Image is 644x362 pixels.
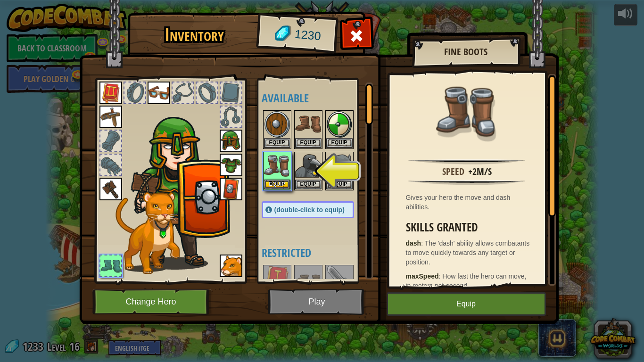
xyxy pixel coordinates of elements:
img: hr.png [408,180,525,185]
img: portrait.png [264,266,290,292]
img: portrait.png [326,153,353,179]
button: Change Hero [92,289,212,315]
img: portrait.png [99,178,122,200]
div: Gives your hero the move and dash abilities. [406,193,533,212]
button: Equip [387,292,546,316]
h1: Inventory [134,25,255,45]
img: hr.png [408,159,525,165]
img: portrait.png [220,154,242,176]
img: portrait.png [295,153,322,179]
img: portrait.png [220,178,242,200]
span: (double-click to equip) [274,206,345,214]
div: Speed [442,165,464,179]
span: 1230 [294,26,322,45]
h4: Restricted [262,247,373,259]
button: Equip [326,180,353,189]
img: portrait.png [99,106,122,128]
button: Equip [264,180,290,189]
span: The 'dash' ability allows combatants to move quickly towards any target or position. [406,239,530,266]
img: portrait.png [326,266,353,292]
img: portrait.png [295,111,322,138]
span: : [421,239,425,247]
img: portrait.png [220,255,242,277]
div: +2m/s [468,165,492,179]
img: shield_f2.png [130,96,231,270]
strong: dash [406,239,421,247]
h2: Fine Boots [421,47,510,57]
strong: maxSpeed [406,272,439,280]
img: portrait.png [436,81,497,142]
img: cougar-paper-dolls.png [116,192,180,274]
span: How fast the hero can move, in meters per second. [406,272,527,289]
img: portrait.png [264,153,290,179]
img: portrait.png [220,130,242,152]
button: Equip [264,138,290,148]
img: portrait.png [264,111,290,138]
img: portrait.png [295,266,322,292]
img: portrait.png [148,82,170,104]
img: portrait.png [326,111,353,138]
h4: Available [262,92,373,104]
h3: Skills Granted [406,221,533,234]
img: portrait.png [99,82,122,104]
span: : [439,272,443,280]
button: Equip [295,180,322,189]
button: Equip [326,138,353,148]
button: Equip [295,138,322,148]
